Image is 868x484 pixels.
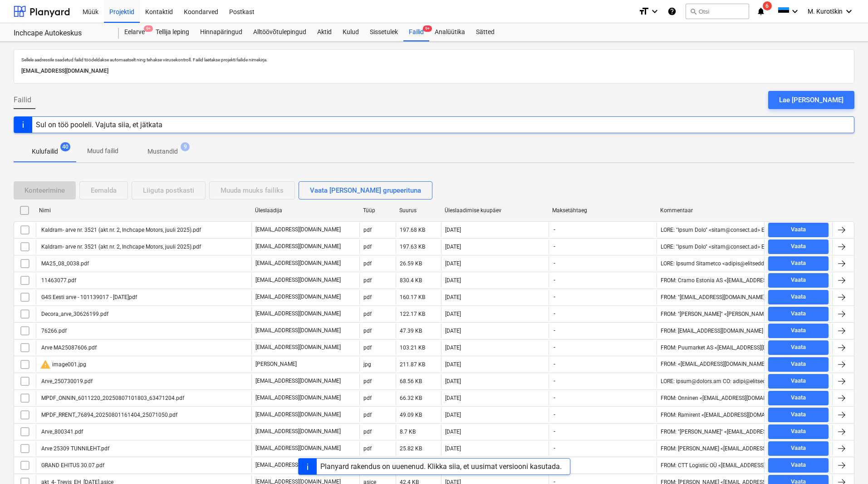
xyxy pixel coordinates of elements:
div: Vaata [791,409,806,420]
div: 76266.pdf [40,328,67,334]
div: Failid [403,23,429,41]
button: Vaata [768,357,829,372]
span: - [553,276,556,284]
div: pdf [363,344,372,351]
a: Analüütika [429,23,471,41]
div: 8.7 KB [400,429,416,435]
button: Vaata [768,391,829,405]
button: Vaata [768,324,829,338]
a: Sätted [471,23,500,41]
a: Eelarve9+ [119,23,150,41]
p: [EMAIL_ADDRESS][DOMAIN_NAME] [255,327,341,334]
div: 25.82 KB [400,445,422,452]
div: [DATE] [445,412,461,418]
a: Aktid [312,23,337,41]
div: Kaldram- arve nr. 3521 (akt nr. 2, Inchcape Motors, juuli 2025).pdf [40,244,201,250]
div: 211.87 KB [400,361,425,368]
div: Tellija leping [150,23,195,41]
p: Kulufailid [32,147,58,156]
div: Vaata [791,325,806,336]
div: Tüüp [363,207,392,214]
span: - [553,310,556,318]
div: pdf [363,311,372,317]
div: pdf [363,378,372,384]
span: - [553,344,556,351]
div: 122.17 KB [400,311,425,317]
div: Vaata [791,292,806,302]
div: 197.63 KB [400,244,425,250]
p: Sellele aadressile saadetud failid töödeldakse automaatselt ning tehakse viirusekontroll. Failid ... [21,57,847,63]
div: Kulud [337,23,364,41]
div: 66.32 KB [400,395,422,401]
span: - [553,444,556,452]
div: Arve MA25087606.pdf [40,344,97,351]
div: Vaata [PERSON_NAME] grupeerituna [310,185,421,196]
div: pdf [363,277,372,284]
div: [DATE] [445,344,461,351]
div: [DATE] [445,328,461,334]
div: Vaata [791,443,806,454]
button: Vaata [768,408,829,422]
p: [EMAIL_ADDRESS][DOMAIN_NAME] [255,444,341,452]
div: Kaldram- arve nr. 3521 (akt nr. 2, Inchcape Motors, juuli 2025).pdf [40,227,201,233]
div: pdf [363,429,372,435]
p: [EMAIL_ADDRESS][DOMAIN_NAME] [255,293,341,301]
div: Arve_250730019.pdf [40,378,93,384]
div: Vaata [791,393,806,403]
div: 68.56 KB [400,378,422,384]
span: 9 [181,142,190,151]
p: [EMAIL_ADDRESS][DOMAIN_NAME] [255,344,341,351]
span: - [553,243,556,250]
p: [EMAIL_ADDRESS][DOMAIN_NAME] [255,243,341,250]
div: Eelarve [119,23,150,41]
span: - [553,360,556,368]
div: Inchcape Autokeskus [14,29,108,38]
div: Arve 25309 TUNNILEHT.pdf [40,445,109,452]
p: Mustandid [147,147,178,156]
a: Hinnapäringud [195,23,248,41]
p: [EMAIL_ADDRESS][DOMAIN_NAME] [255,226,341,234]
button: Vaata [768,340,829,355]
div: Vaata [791,342,806,353]
span: - [553,377,556,385]
div: [DATE] [445,227,461,233]
button: Vaata [768,374,829,389]
div: Üleslaadimise kuupäev [445,207,545,214]
a: Sissetulek [364,23,403,41]
div: MA25_08_0038.pdf [40,260,89,267]
span: - [553,428,556,435]
button: Vaata [768,240,829,254]
span: 9+ [144,25,153,32]
div: pdf [363,395,372,401]
a: Alltöövõtulepingud [248,23,312,41]
p: [PERSON_NAME] [255,360,297,368]
span: - [553,293,556,301]
p: Muud failid [87,146,118,156]
div: Decora_arve_30626199.pdf [40,311,108,317]
div: pdf [363,294,372,300]
div: 197.68 KB [400,227,425,233]
div: Planyard rakendus on uuenenud. Klikka siia, et uusimat versiooni kasutada. [320,462,562,471]
a: Failid9+ [403,23,429,41]
button: Vaata [768,424,829,439]
button: Vaata [768,290,829,304]
span: - [553,259,556,267]
div: Vaata [791,225,806,235]
button: Vaata [PERSON_NAME] grupeerituna [299,181,432,200]
div: Vaata [791,258,806,269]
p: [EMAIL_ADDRESS][DOMAIN_NAME] [255,377,341,385]
span: - [553,327,556,334]
div: [DATE] [445,311,461,317]
div: Nimi [39,207,248,214]
div: Sul on töö pooleli. Vajuta siia, et jätkata [36,120,162,129]
p: [EMAIL_ADDRESS][DOMAIN_NAME] [255,428,341,435]
div: 26.59 KB [400,260,422,267]
div: [DATE] [445,361,461,368]
div: Projekti ületoomine ebaõnnestus [641,4,745,15]
div: [DATE] [445,260,461,267]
